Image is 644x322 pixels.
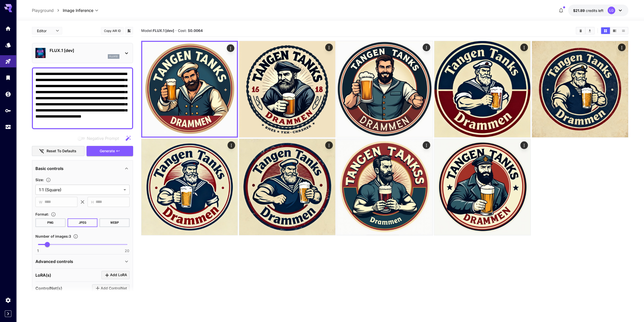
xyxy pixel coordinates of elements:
[141,28,174,33] span: Model:
[35,162,130,175] div: Basic controls
[141,139,238,235] img: 2Q==
[32,7,63,13] nav: breadcrumb
[423,141,430,149] div: Actions
[92,284,130,293] button: Click to add ControlNet
[5,25,11,32] div: Home
[101,27,124,34] button: Copy AIR ID
[35,255,130,268] div: Advanced controls
[573,8,586,13] span: $21.89
[337,41,433,137] img: Z
[100,148,115,154] span: Generate
[5,42,11,48] div: Models
[576,27,595,34] div: Clear AllDownload All
[5,124,11,130] div: Usage
[5,74,11,81] div: Library
[99,218,130,227] button: WEBP
[434,41,530,137] img: Z
[87,135,119,141] span: Negative Prompt
[337,139,433,235] img: 9k=
[35,212,49,216] span: Format :
[532,41,628,137] img: 2Q==
[87,146,133,156] button: Generate
[423,44,430,51] div: Actions
[227,44,234,52] div: Actions
[5,107,11,114] div: API Keys
[35,272,51,278] p: LoRA(s)
[325,141,333,149] div: Actions
[600,27,628,34] div: Show media in grid viewShow media in video viewShow media in list view
[601,27,610,34] button: Show media in grid view
[239,41,335,137] img: 9k=
[434,139,530,235] img: 9k=
[568,5,628,16] button: $21.8876LG
[39,199,43,205] span: W
[91,199,94,205] span: H
[49,212,58,217] button: Choose the file format for the output image.
[101,285,127,292] span: Add ControlNet
[239,139,335,235] img: 2Q==
[178,28,203,33] span: Cost: $
[608,7,615,14] div: LG
[101,271,130,279] button: Click to add LoRA
[35,165,64,172] p: Basic controls
[175,28,177,34] p: ·
[190,28,203,33] b: 0.0064
[585,27,594,34] button: Download All
[71,234,80,239] button: Specify how many images to generate in a single request. Each image generation will be charged se...
[5,310,11,317] button: Expand sidebar
[32,7,54,13] a: Playground
[35,258,73,264] p: Advanced controls
[142,42,237,137] img: 2Q==
[618,44,626,51] div: Actions
[77,135,123,141] span: Negative prompts are not compatible with the selected model.
[37,28,53,33] span: Editor
[39,187,121,193] span: 1:1 (Square)
[35,234,71,238] span: Number of images : 3
[35,178,44,182] span: Size :
[586,8,604,13] span: credits left
[35,285,62,291] p: ControlNet(s)
[610,27,619,34] button: Show media in video view
[44,177,53,182] button: Adjust the dimensions of the generated image by specifying its width and height in pixels, or sel...
[5,91,11,97] div: Wallet
[573,8,604,13] div: $21.8876
[63,7,93,13] span: Image Inference
[68,218,98,227] button: JPEG
[127,28,131,34] button: Add to library
[37,248,39,253] span: 1
[153,28,174,33] b: FLUX.1 [dev]
[227,141,235,149] div: Actions
[109,55,118,58] p: flux1d
[619,27,628,34] button: Show media in list view
[520,141,528,149] div: Actions
[520,44,528,51] div: Actions
[32,146,85,156] button: Reset to defaults
[50,47,119,53] p: FLUX.1 [dev]
[325,44,333,51] div: Actions
[110,272,127,278] span: Add LoRA
[35,218,66,227] button: PNG
[125,248,129,253] span: 20
[5,297,11,303] div: Settings
[576,27,585,34] button: Clear All
[5,58,11,65] div: Playground
[35,45,130,61] div: FLUX.1 [dev]flux1d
